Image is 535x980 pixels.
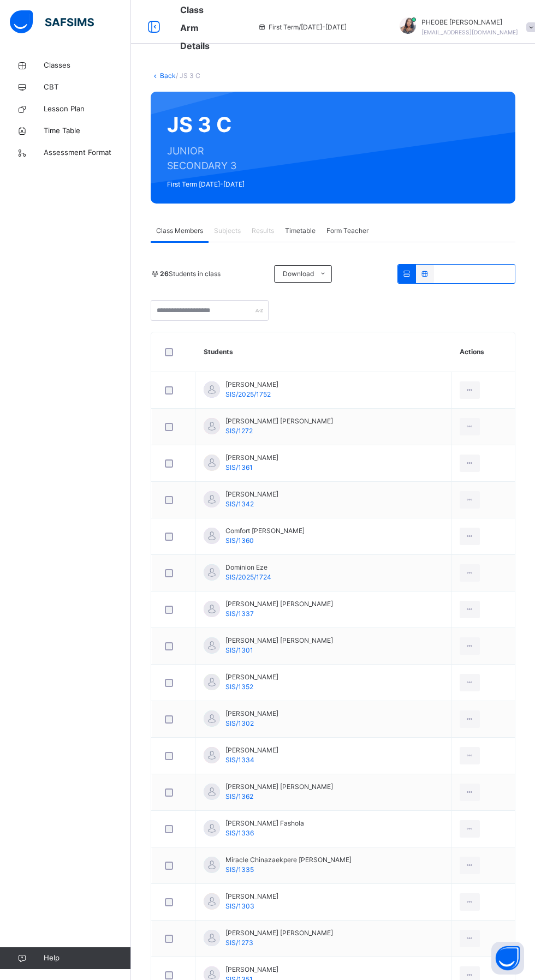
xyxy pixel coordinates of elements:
[225,573,271,581] span: SIS/2025/1724
[225,463,253,471] span: SIS/1361
[225,892,278,901] span: [PERSON_NAME]
[225,792,253,800] span: SIS/1362
[225,526,305,536] span: Comfort [PERSON_NAME]
[160,270,169,278] b: 26
[44,82,131,93] span: CBT
[225,829,254,837] span: SIS/1336
[225,609,254,618] span: SIS/1337
[156,226,203,236] span: Class Members
[225,782,333,792] span: [PERSON_NAME] [PERSON_NAME]
[167,180,263,189] span: First Term [DATE]-[DATE]
[225,500,254,508] span: SIS/1342
[160,269,221,279] span: Students in class
[225,745,278,755] span: [PERSON_NAME]
[180,4,210,51] span: Class Arm Details
[160,71,176,80] a: Back
[421,17,518,27] span: PHEOBE [PERSON_NAME]
[44,126,131,136] span: Time Table
[214,226,241,236] span: Subjects
[225,672,278,682] span: [PERSON_NAME]
[225,416,333,426] span: [PERSON_NAME] [PERSON_NAME]
[285,226,316,236] span: Timetable
[225,865,254,874] span: SIS/1335
[195,332,451,372] th: Students
[225,453,278,463] span: [PERSON_NAME]
[225,709,278,719] span: [PERSON_NAME]
[225,380,278,390] span: [PERSON_NAME]
[225,683,253,691] span: SIS/1352
[283,269,314,279] span: Download
[225,646,253,654] span: SIS/1301
[10,10,94,33] img: safsims
[225,427,253,435] span: SIS/1272
[225,902,254,910] span: SIS/1303
[225,928,333,938] span: [PERSON_NAME] [PERSON_NAME]
[225,818,304,828] span: [PERSON_NAME] Fashola
[225,719,254,727] span: SIS/1302
[225,939,253,947] span: SIS/1273
[44,104,131,115] span: Lesson Plan
[421,29,518,35] span: [EMAIL_ADDRESS][DOMAIN_NAME]
[225,536,254,545] span: SIS/1360
[252,226,274,236] span: Results
[491,942,524,975] button: Open asap
[258,22,347,32] span: session/term information
[225,599,333,609] span: [PERSON_NAME] [PERSON_NAME]
[326,226,368,236] span: Form Teacher
[451,332,515,372] th: Actions
[44,60,131,71] span: Classes
[44,953,130,964] span: Help
[225,489,278,499] span: [PERSON_NAME]
[44,147,131,158] span: Assessment Format
[176,71,200,80] span: / JS 3 C
[225,756,254,764] span: SIS/1334
[225,563,271,572] span: Dominion Eze
[225,855,352,865] span: Miracle Chinazaekpere [PERSON_NAME]
[225,636,333,646] span: [PERSON_NAME] [PERSON_NAME]
[225,965,278,975] span: [PERSON_NAME]
[225,390,271,398] span: SIS/2025/1752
